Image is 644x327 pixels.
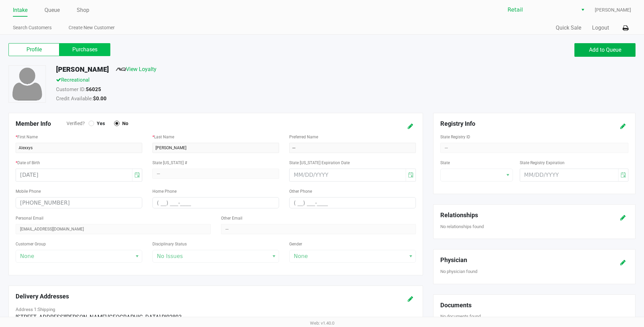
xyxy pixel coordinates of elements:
[595,6,631,14] span: [PERSON_NAME]
[440,269,628,274] h6: No physician found
[56,65,109,73] h5: [PERSON_NAME]
[16,293,348,300] h5: Delivery Addresses
[161,314,162,321] span: ,
[16,314,107,321] span: [STREET_ADDRESS][PERSON_NAME]
[93,96,107,102] strong: $0.00
[38,307,55,312] span: shipping
[152,241,187,247] label: Disciplinary Status
[51,95,444,104] div: Credit Available:
[16,215,43,221] label: Personal Email
[589,47,621,53] span: Add to Queue
[556,24,581,32] button: Quick Sale
[310,321,334,326] span: Web: v1.40.0
[77,5,89,15] a: Shop
[16,160,40,166] label: Date of Birth
[107,314,108,321] span: ,
[13,5,27,15] a: Intake
[8,43,59,56] label: Profile
[440,134,470,140] label: State Registry ID
[59,43,110,56] label: Purchases
[578,4,588,16] button: Select
[16,307,55,312] span: Address 1:
[574,43,636,57] button: Add to Queue
[94,120,105,126] span: Yes
[13,23,52,32] a: Search Customers
[69,23,115,32] a: Create New Customer
[152,188,177,194] label: Home Phone
[440,302,628,309] h5: Documents
[16,120,67,127] h5: Member Info
[44,5,60,15] a: Queue
[86,86,101,92] strong: 56025
[289,241,302,247] label: Gender
[166,314,182,321] span: 02893
[289,160,350,166] label: State [US_STATE] Expiration Date
[440,256,595,264] h5: Physician
[51,76,444,86] div: Recreational
[16,134,38,140] label: First Name
[161,314,166,321] span: RI
[152,134,174,140] label: Last Name
[152,160,187,166] label: State [US_STATE] #
[440,314,481,319] span: No documents found
[108,314,161,321] span: [GEOGRAPHIC_DATA]
[51,86,444,95] div: Customer ID:
[119,120,128,126] span: No
[440,160,450,166] label: State
[440,224,628,229] h6: No relationships found
[440,211,595,219] h5: Relationships
[16,188,41,194] label: Mobile Phone
[221,215,242,221] label: Other Email
[67,120,89,127] span: Verified?
[289,188,312,194] label: Other Phone
[520,160,565,166] label: State Registry Expiration
[508,6,574,14] span: Retail
[16,241,46,247] label: Customer Group
[592,24,609,32] button: Logout
[289,134,318,140] label: Preferred Name
[116,66,157,72] a: View Loyalty
[440,120,595,127] h5: Registry Info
